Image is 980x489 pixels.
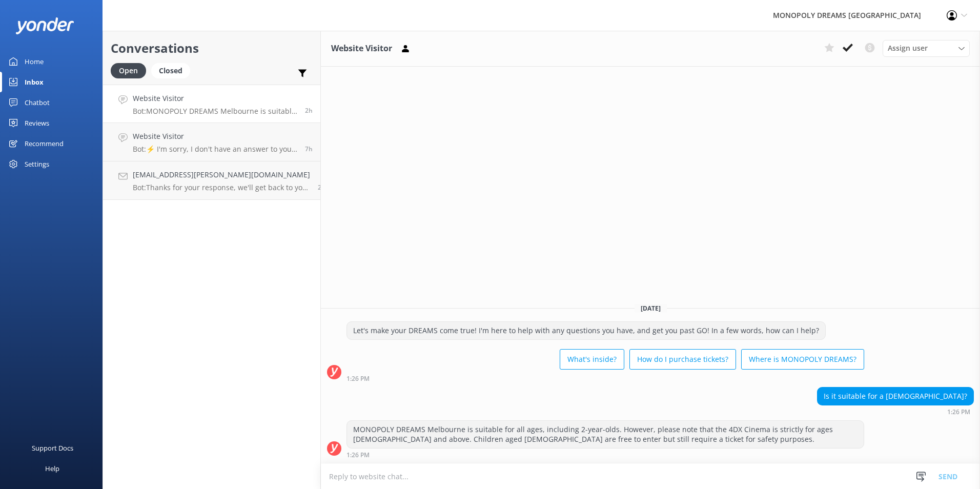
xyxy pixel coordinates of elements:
div: Open [111,63,146,78]
h4: Website Visitor [133,131,297,142]
div: Chatbot [25,92,50,113]
div: Assign User [883,40,970,56]
img: yonder-white-logo.png [15,17,74,34]
span: Oct 06 2025 01:26pm (UTC +11:00) Australia/Sydney [305,106,313,115]
p: Bot: MONOPOLY DREAMS Melbourne is suitable for all ages, including 2-year-olds. However, please n... [133,107,297,116]
div: Is it suitable for a [DEMOGRAPHIC_DATA]? [818,388,973,405]
a: [EMAIL_ADDRESS][PERSON_NAME][DOMAIN_NAME]Bot:Thanks for your response, we'll get back to you as s... [103,161,320,200]
span: Assign user [888,43,928,54]
button: How do I purchase tickets? [629,349,736,370]
div: Home [25,51,44,72]
span: Oct 06 2025 08:36am (UTC +11:00) Australia/Sydney [305,145,313,153]
span: Oct 05 2025 05:01pm (UTC +11:00) Australia/Sydney [318,183,329,192]
div: Oct 06 2025 01:26pm (UTC +11:00) Australia/Sydney [817,408,974,415]
a: Open [111,65,151,76]
h4: Website Visitor [133,93,297,104]
p: Bot: Thanks for your response, we'll get back to you as soon as we can during opening hours. [133,183,310,192]
div: Support Docs [32,438,73,458]
strong: 1:26 PM [346,452,370,458]
h2: Conversations [111,38,313,58]
div: MONOPOLY DREAMS Melbourne is suitable for all ages, including 2-year-olds. However, please note t... [347,421,864,448]
div: Oct 06 2025 01:26pm (UTC +11:00) Australia/Sydney [346,451,864,458]
div: Oct 06 2025 01:26pm (UTC +11:00) Australia/Sydney [346,375,864,382]
a: Closed [151,65,195,76]
div: Closed [151,63,190,78]
button: Where is MONOPOLY DREAMS? [741,349,864,370]
a: Website VisitorBot:⚡ I'm sorry, I don't have an answer to your question. Could you please try rep... [103,123,320,161]
p: Bot: ⚡ I'm sorry, I don't have an answer to your question. Could you please try rephrasing your q... [133,145,297,154]
strong: 1:26 PM [947,409,970,415]
h3: Website Visitor [331,42,392,55]
div: Recommend [25,133,64,154]
div: Inbox [25,72,44,92]
div: Help [45,458,59,479]
span: [DATE] [635,304,667,313]
a: Website VisitorBot:MONOPOLY DREAMS Melbourne is suitable for all ages, including 2-year-olds. How... [103,85,320,123]
div: Let's make your DREAMS come true! I'm here to help with any questions you have, and get you past ... [347,322,825,339]
button: What's inside? [560,349,624,370]
h4: [EMAIL_ADDRESS][PERSON_NAME][DOMAIN_NAME] [133,169,310,180]
strong: 1:26 PM [346,376,370,382]
div: Settings [25,154,49,174]
div: Reviews [25,113,49,133]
